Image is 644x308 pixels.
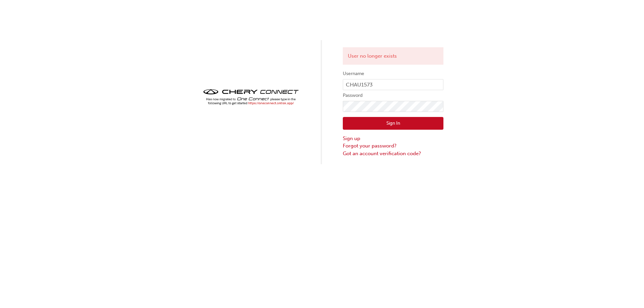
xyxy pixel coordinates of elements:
[343,91,443,100] label: Password
[343,135,443,142] a: Sign up
[343,117,443,130] button: Sign In
[343,150,443,158] a: Got an account verification code?
[343,142,443,150] a: Forgot your password?
[343,70,443,78] label: Username
[343,47,443,65] div: User no longer exists
[343,79,443,90] input: Username
[201,87,301,107] img: cheryconnect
